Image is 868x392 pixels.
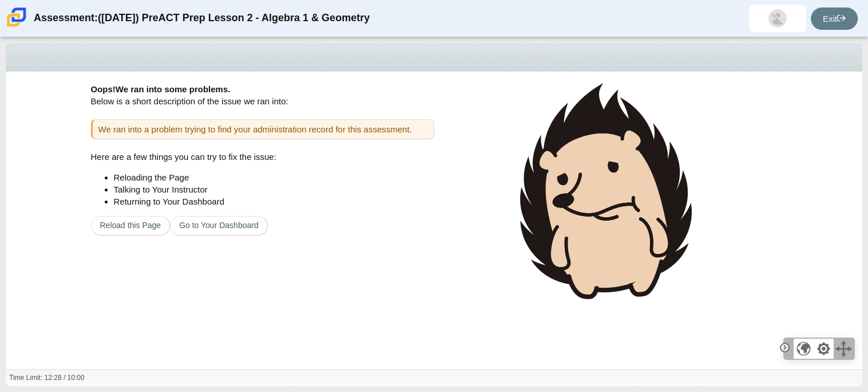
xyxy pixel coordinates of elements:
li: Reloading the Page [114,171,434,183]
thspan: Assessment: [34,11,98,25]
thspan: We ran into some problems. [116,84,231,94]
span: We ran into a problem trying to find your administration record for this assessment. [98,124,412,134]
a: Exit [811,7,858,30]
img: sebastian.gutierre.mcWrBx [768,9,787,28]
button: Reload this Page [91,216,171,236]
thspan: Go to Your Dashboard [179,221,259,230]
a: Carmen School of Science & Technology [5,21,29,31]
div: Click and hold and drag to move the toolbar. [834,339,854,359]
div: Click to collapse the toolbar. [778,340,792,355]
li: Talking to Your Instructor [114,183,434,195]
thspan: Oops! [91,84,116,94]
div: Time Limit: 12:28 / 10:00 [9,373,85,383]
div: Click to collapse the toolbar. [784,339,794,359]
thspan: Here are a few things you can try to fix the issue: [91,152,276,162]
thspan: Exit [823,14,837,23]
img: hedgehog-sad-large.png [520,83,692,299]
img: Carmen School of Science & Technology [5,5,29,29]
div: Make a selection in the page and click this button to translate it [794,339,814,359]
thspan: ([DATE]) PreACT Prep Lesson 2 - Algebra 1 & Geometry [98,11,370,25]
li: Returning to Your Dashboard [114,195,434,207]
div: Change Settings [814,339,834,359]
a: Go to Your Dashboard [170,216,268,236]
thspan: Below is a short description of the issue we ran into: [91,96,288,106]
